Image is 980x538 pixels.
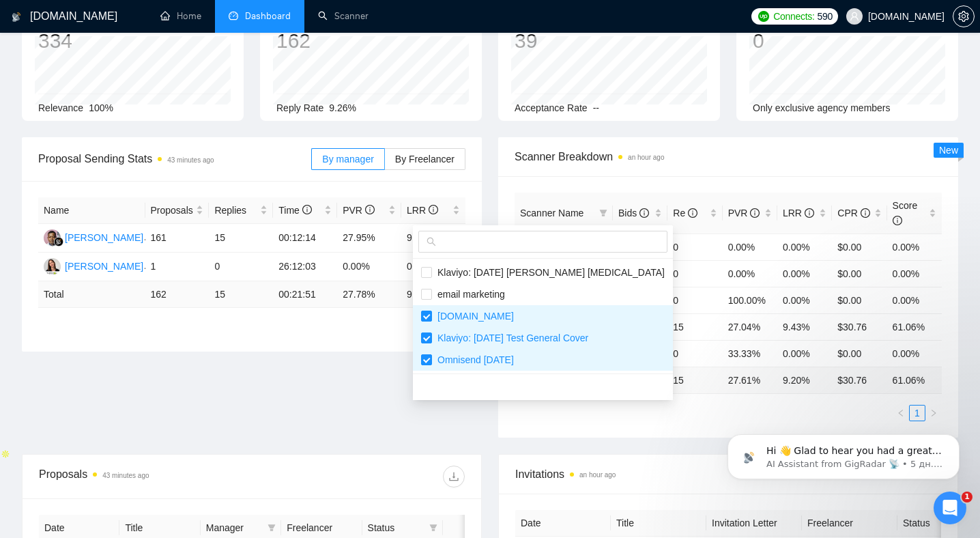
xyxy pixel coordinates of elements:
[962,492,972,502] span: 1
[802,510,897,537] th: Freelancer
[673,208,697,218] span: Re
[432,354,514,365] span: Omnisend [DATE]
[953,11,974,22] span: setting
[102,472,149,479] time: 43 minutes ago
[628,154,664,161] time: an hour ago
[723,260,777,287] td: 0.00%
[38,197,145,224] th: Name
[12,6,21,28] img: logo
[753,102,891,113] span: Only exclusive agency members
[432,311,514,322] span: [DOMAIN_NAME]
[427,518,440,538] span: filter
[337,281,401,308] td: 27.78 %
[302,205,312,214] span: info-circle
[861,208,870,218] span: info-circle
[688,208,697,218] span: info-circle
[593,102,599,113] span: --
[145,281,210,308] td: 162
[850,12,859,21] span: user
[365,205,375,214] span: info-circle
[395,154,455,165] span: By Freelancer
[667,260,722,287] td: 0
[515,466,941,483] span: Invitations
[953,11,975,22] a: setting
[318,10,369,22] a: searchScanner
[832,260,887,287] td: $0.00
[909,405,925,421] li: 1
[707,406,980,501] iframe: Intercom notifications повідомлення
[667,340,722,367] td: 0
[209,224,273,253] td: 15
[401,281,465,308] td: 9.26 %
[706,510,802,537] th: Invitation Letter
[667,287,722,313] td: 0
[832,233,887,260] td: $0.00
[44,258,61,275] img: NS
[337,224,401,253] td: 27.95%
[596,203,610,223] span: filter
[1,449,10,459] img: Apollo
[65,259,143,274] div: [PERSON_NAME]
[887,260,942,287] td: 0.00%
[934,492,966,524] iframe: Intercom live chat
[667,313,722,340] td: 15
[401,224,465,253] td: 9.32%
[887,287,942,313] td: 0.00%
[728,208,760,218] span: PVR
[429,205,438,214] span: info-circle
[65,230,143,245] div: [PERSON_NAME]
[515,148,942,165] span: Scanner Breakdown
[39,466,252,487] div: Proposals
[214,203,257,218] span: Replies
[723,313,777,340] td: 27.04%
[429,524,437,532] span: filter
[44,231,143,242] a: AM[PERSON_NAME]
[401,253,465,281] td: 0.00%
[837,208,869,218] span: CPR
[777,287,832,313] td: 0.00%
[278,205,311,216] span: Time
[667,233,722,260] td: 0
[151,203,194,218] span: Proposals
[54,237,63,246] img: gigradar-bm.png
[145,253,210,281] td: 1
[723,287,777,313] td: 100.00%
[925,405,942,421] button: right
[368,520,424,535] span: Status
[343,205,375,216] span: PVR
[777,233,832,260] td: 0.00%
[832,287,887,313] td: $0.00
[805,208,814,218] span: info-circle
[515,510,611,537] th: Date
[432,267,665,278] span: Klaviyo: [DATE] [PERSON_NAME] [MEDICAL_DATA]
[273,224,337,253] td: 00:12:14
[515,102,588,113] span: Acceptance Rate
[38,281,145,308] td: Total
[167,156,214,164] time: 43 minutes ago
[887,367,942,393] td: 61.06 %
[444,471,464,482] span: download
[209,253,273,281] td: 0
[89,102,113,113] span: 100%
[599,209,607,217] span: filter
[322,154,373,165] span: By manager
[432,289,505,300] span: email marketing
[887,233,942,260] td: 0.00%
[887,313,942,340] td: 61.06%
[773,9,814,24] span: Connects:
[38,150,311,167] span: Proposal Sending Stats
[667,367,722,393] td: 15
[145,197,210,224] th: Proposals
[579,471,616,479] time: an hour ago
[750,208,760,218] span: info-circle
[893,405,909,421] li: Previous Page
[618,208,649,218] span: Bids
[893,216,902,225] span: info-circle
[893,200,918,226] span: Score
[925,405,942,421] li: Next Page
[758,11,769,22] img: upwork-logo.png
[273,281,337,308] td: 00:21:51
[832,313,887,340] td: $30.76
[38,102,83,113] span: Relevance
